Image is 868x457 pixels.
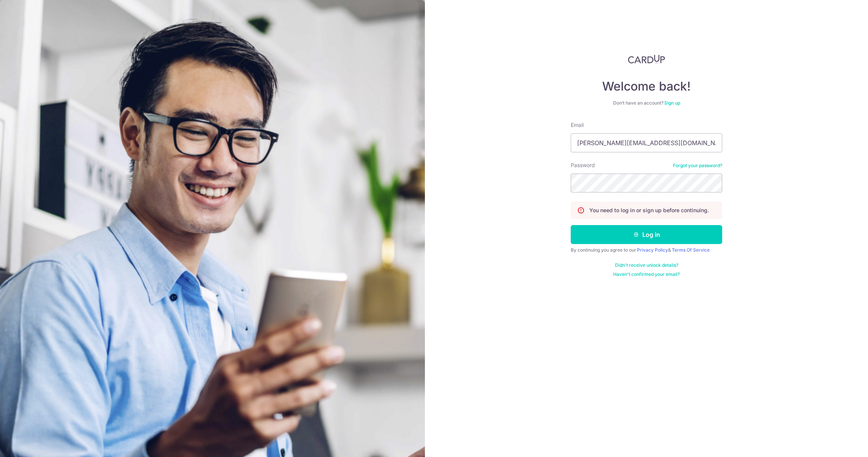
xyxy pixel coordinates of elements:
h4: Welcome back! [571,79,722,94]
a: Privacy Policy [637,247,668,253]
a: Terms Of Service [672,247,710,253]
label: Email [571,121,584,129]
button: Log in [571,225,722,244]
a: Forgot your password? [673,163,722,169]
a: Sign up [664,100,680,106]
p: You need to log in or sign up before continuing. [589,207,709,214]
a: Haven't confirmed your email? [613,271,680,277]
img: CardUp Logo [628,55,665,64]
a: Didn't receive unlock details? [615,262,678,268]
input: Enter your Email [571,133,722,152]
div: Don’t have an account? [571,100,722,106]
label: Password [571,161,595,169]
div: By continuing you agree to our & [571,247,722,253]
